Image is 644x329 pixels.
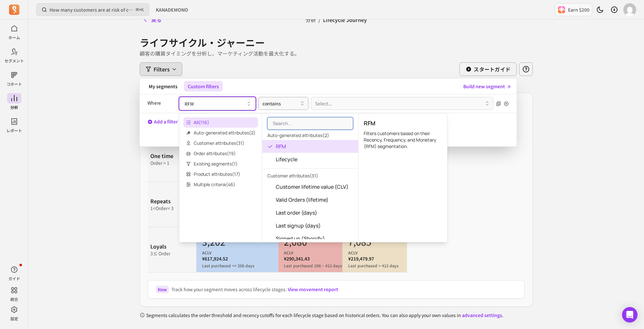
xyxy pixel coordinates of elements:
kbd: ⌘ [135,6,139,14]
button: My segments [145,81,181,91]
p: スタートガイド [474,65,510,73]
span: All ( 116 ) [183,117,258,128]
p: 3 ≤ Order [150,250,196,257]
a: View movement report [288,286,338,292]
p: Last purchased [284,263,313,268]
button: Signed up (Shopify) [262,232,358,245]
button: Last order (days) [262,206,358,219]
span: Product attributes ( 17 ) [183,169,258,179]
p: コホート [6,81,22,87]
div: Customers3,202ACLV¥617,924.52Last purchased<= 206 days [197,228,278,272]
p: 設定 [10,316,18,321]
p: ¥617,924.52 [202,255,278,262]
span: Order attributes ( 19 ) [183,148,258,159]
p: Repeats [150,197,196,205]
button: How many customers are at risk of churning?⌘+K [36,3,149,16]
p: 統合 [10,297,18,302]
button: Add a filter [147,118,178,125]
a: Build new segment [463,83,511,90]
p: <= 206 days [232,263,254,268]
p: 顧客の購買タイミングを分析し、マーケティング活動を最大化する。 [140,49,533,57]
p: レポート [6,128,22,133]
span: Customer lifetime value (CLV) [276,183,349,191]
div: 7,085 [348,236,407,255]
p: ACLV [202,250,278,255]
div: 2,080 [284,236,342,255]
p: ガイド [8,276,20,281]
input: Search... [267,117,353,130]
button: Earn $200 [555,3,592,16]
p: Order = 1 [150,160,194,166]
p: How many customers are at risk of churning? [49,6,133,13]
span: Existing segments ( 1 ) [183,159,258,169]
p: Track how your segment moves across lifecycle stages. [171,286,338,292]
p: 分析 [10,105,18,110]
h1: ライフサイクル・ジャーニー [140,37,533,48]
p: Last purchased [202,263,231,268]
p: Auto-generated attributes ( 2 ) [262,131,358,140]
p: ¥219,479.97 [348,255,407,262]
button: Toggle dark mode [594,3,606,16]
p: セグメント [5,58,24,63]
span: Signed up (Shopify) [276,235,325,242]
span: Valid Orders (lifetime) [276,196,328,204]
p: Last purchased [348,263,377,268]
span: KANADEMONO [156,6,188,13]
p: One time [150,152,194,160]
img: avatar [623,3,636,16]
p: Filters customers based on their Recency, Frequency, and Monetary (RFM) segmentation. [364,130,442,150]
button: Customer lifetime value (CLV) [262,180,358,193]
p: ホーム [8,35,20,40]
div: Customers7,085ACLV¥219,479.97Last purchased> 412 days [343,228,407,272]
p: 1 < Order < 3 [150,205,196,211]
span: Customer attributes ( 31 ) [183,138,258,148]
button: 戻る [140,13,165,26]
p: Loyals [150,242,196,250]
p: Customer attributes ( 31 ) [262,171,358,180]
span: / [316,16,323,24]
button: RFM [262,140,358,153]
button: Filters [140,62,182,76]
button: RFM [179,97,256,110]
div: Open Intercom Messenger [622,307,638,323]
p: Segments calculates the order threshold and recency cutoffs for each lifecycle stage based on his... [146,312,503,318]
span: Last order (days) [276,209,317,217]
a: advanced settings [462,312,502,318]
span: Filters [154,65,170,73]
button: Custom filters [184,81,223,91]
div: Customers2,080ACLV¥290,341.43Last purchased206 ~ 412 days [279,228,342,272]
button: Last signup (days) [262,219,358,232]
p: 206 ~ 412 days [314,263,342,268]
button: ガイド [7,263,21,282]
p: ACLV [284,250,342,255]
p: ¥290,341.43 [284,255,342,262]
kbd: K [141,7,144,13]
p: Earn $200 [568,6,589,13]
button: Lifecycle [262,153,358,166]
a: 分析 [306,16,316,24]
button: Valid Orders (lifetime) [262,193,358,206]
div: 3,202 [202,236,278,255]
span: Auto-generated attributes ( 2 ) [183,128,258,138]
span: Lifecycle [276,155,297,163]
p: Where [147,97,161,109]
span: New [156,286,169,293]
span: + [136,6,144,13]
span: Lifecycle Journey [323,16,367,24]
span: Multiple criteria ( 46 ) [183,179,258,190]
p: ACLV [348,250,407,255]
p: RFM [364,119,442,128]
span: RFM [276,143,286,150]
button: KANADEMONO [152,4,192,16]
button: スタートガイド [459,62,517,76]
span: Last signup (days) [276,222,321,229]
p: > 412 days [379,263,399,268]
